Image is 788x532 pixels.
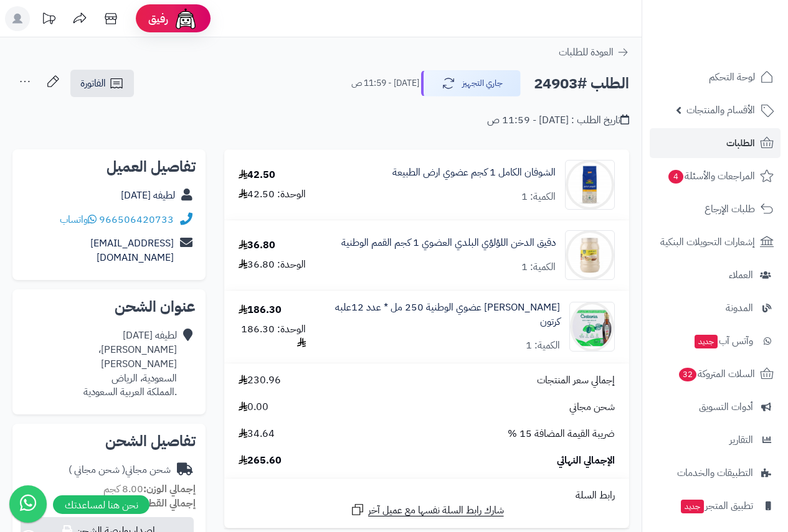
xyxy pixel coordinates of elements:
[22,299,196,314] h2: عنوان الشحن
[33,6,64,34] a: تحديثات المنصة
[341,236,556,250] a: دقيق الدخن اللؤلؤي البلدي العضوي 1 كجم القمم الوطنية
[650,194,781,224] a: طلبات الإرجاع
[650,326,781,356] a: وآتس آبجديد
[487,113,629,128] div: تاريخ الطلب : [DATE] - 11:59 ص
[678,365,755,383] span: السلات المتروكة
[650,161,781,191] a: المراجعات والأسئلة4
[681,500,704,513] span: جديد
[570,302,614,352] img: 1742161437-%D8%B2%D9%8A%D8%AA%20%D8%B2%D9%8A%D8%AA%D9%88%D9%86%20%D8%A7%D9%84%D9%88%D8%B7%D9%86%D...
[695,335,718,348] span: جديد
[90,236,174,265] a: [EMAIL_ADDRESS][DOMAIN_NAME]
[521,190,556,204] div: الكمية: 1
[22,329,177,399] div: لطيفه [DATE] [PERSON_NAME]، [PERSON_NAME] السعودية، الرياض .المملكة العربية السعودية
[650,227,781,257] a: إشعارات التحويلات البنكية
[392,166,556,180] a: الشوفان الكامل 1 كجم عضوي ارض الطبيعة
[566,230,614,280] img: 1744004598-6281000897041-90x90.jpg
[173,6,198,31] img: ai-face.png
[650,260,781,290] a: العملاء
[143,482,196,497] strong: إجمالي الوزن:
[699,398,753,416] span: أدوات التسويق
[99,212,174,227] a: 966506420733
[239,322,306,351] div: الوحدة: 186.30
[534,71,629,96] h2: الطلب #24903
[121,188,175,203] a: لطيفه [DATE]
[650,128,781,158] a: الطلبات
[148,11,168,26] span: رفيق
[103,482,196,497] small: 8.00 كجم
[239,454,282,468] span: 265.60
[239,187,306,202] div: الوحدة: 42.50
[668,170,683,184] span: 4
[729,431,753,449] span: التقارير
[660,233,755,251] span: إشعارات التحويلات البنكية
[368,503,504,518] span: شارك رابط السلة نفسها مع عميل آخر
[239,427,275,441] span: 34.64
[239,373,281,388] span: 230.96
[703,34,776,60] img: logo-2.png
[69,462,125,477] span: ( شحن مجاني )
[60,212,97,227] a: واتساب
[726,134,755,152] span: الطلبات
[677,464,753,482] span: التطبيقات والخدمات
[729,266,753,284] span: العملاء
[335,301,560,329] a: [PERSON_NAME] عضوي الوطنية 250 مل * عدد 12علبه كرتون
[566,160,614,210] img: 1688557057-wg_oats_-_front-90x90.jpg
[650,458,781,488] a: التطبيقات والخدمات
[679,368,696,381] span: 32
[22,434,196,449] h2: تفاصيل الشحن
[110,496,196,511] small: 3 قطعة
[650,491,781,521] a: تطبيق المتجرجديد
[709,68,755,86] span: لوحة التحكم
[650,392,781,422] a: أدوات التسويق
[650,293,781,323] a: المدونة
[650,359,781,389] a: السلات المتروكة32
[239,303,282,317] div: 186.30
[69,463,171,477] div: شحن مجاني
[239,400,268,414] span: 0.00
[559,45,629,60] a: العودة للطلبات
[559,45,614,60] span: العودة للطلبات
[537,373,615,388] span: إجمالي سعر المنتجات
[229,488,624,503] div: رابط السلة
[22,159,196,174] h2: تفاصيل العميل
[693,332,753,350] span: وآتس آب
[351,77,419,90] small: [DATE] - 11:59 ص
[70,70,134,97] a: الفاتورة
[140,496,196,511] strong: إجمالي القطع:
[705,200,755,218] span: طلبات الإرجاع
[650,62,781,92] a: لوحة التحكم
[239,238,275,253] div: 36.80
[526,338,560,353] div: الكمية: 1
[686,101,755,119] span: الأقسام والمنتجات
[421,70,521,96] button: جاري التجهيز
[650,425,781,455] a: التقارير
[350,502,504,518] a: شارك رابط السلة نفسها مع عميل آخر
[80,76,106,91] span: الفاتورة
[239,258,306,272] div: الوحدة: 36.80
[557,454,615,468] span: الإجمالي النهائي
[726,299,753,317] span: المدونة
[569,400,615,414] span: شحن مجاني
[521,260,556,274] div: الكمية: 1
[508,427,615,441] span: ضريبة القيمة المضافة 15 %
[239,168,275,182] div: 42.50
[667,167,755,185] span: المراجعات والأسئلة
[680,497,753,515] span: تطبيق المتجر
